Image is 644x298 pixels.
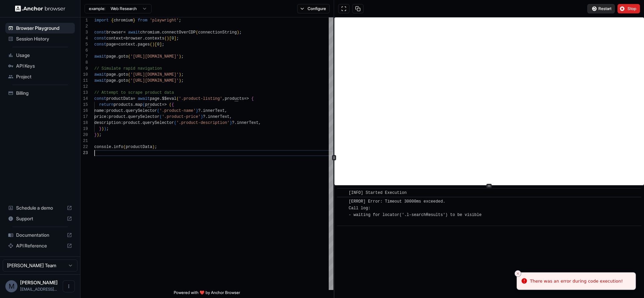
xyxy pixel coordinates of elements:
span: 'playwright' [150,18,179,23]
span: = [116,42,118,47]
span: , [225,108,227,113]
button: Open in full screen [338,4,350,13]
span: ​ [340,198,344,205]
span: ( [196,30,198,35]
span: . [159,30,162,35]
span: ) [179,72,181,77]
span: ) [97,133,99,137]
div: 19 [80,126,88,132]
span: ] [174,36,176,41]
span: . [111,145,113,149]
span: '.product-description' [176,121,229,125]
span: Browser Playground [16,25,72,31]
span: info [114,145,123,149]
span: connectOverCDP [162,30,196,35]
span: await [94,72,106,77]
span: product [109,115,125,119]
span: from [138,18,148,23]
button: Configure [297,4,330,13]
span: querySelector [126,108,157,113]
span: => [244,96,249,101]
span: ?. [203,115,208,119]
span: ( [143,102,145,107]
span: { [111,18,113,23]
span: product [123,121,140,125]
span: . [116,54,118,59]
span: ) [102,127,104,131]
span: : [104,108,106,113]
span: . [140,121,143,125]
span: productData [106,96,133,101]
span: ( [164,36,167,41]
span: // Simulate rapid navigation [94,66,162,71]
span: page [106,78,116,83]
span: products [225,96,244,101]
span: { [171,102,174,107]
span: => [162,102,167,107]
span: } [133,18,135,23]
span: API Reference [16,242,64,249]
span: . [159,96,162,101]
span: const [94,36,106,41]
span: page [106,54,116,59]
span: bizm1915@gmail.com [20,287,57,292]
div: There was an error during code execution! [530,278,623,285]
span: Documentation [16,232,64,238]
span: innerText [208,115,230,119]
span: product [106,108,123,113]
span: example: [89,6,105,11]
span: , [229,115,232,119]
button: Close toast [515,270,521,277]
div: 6 [80,48,88,54]
span: . [133,102,135,107]
div: 17 [80,114,88,120]
span: ( [176,96,179,101]
span: page [150,96,160,101]
span: ( [128,72,130,77]
span: ( [159,115,162,119]
div: Browser Playground [5,23,75,33]
span: Powered with ❤️ by Anchor Browser [174,290,240,298]
span: . [116,72,118,77]
span: ( [169,102,171,107]
span: import [94,18,109,23]
span: = [123,36,125,41]
span: // Attempt to scrape product data [94,90,174,95]
span: ; [162,42,164,47]
div: Documentation [5,230,75,240]
span: ( [157,108,159,113]
span: context [118,42,135,47]
span: , [222,96,225,101]
span: const [94,42,106,47]
button: Stop [618,4,640,13]
span: ; [179,18,181,23]
span: await [94,78,106,83]
span: '[URL][DOMAIN_NAME]' [130,54,179,59]
div: 21 [80,138,88,144]
span: ( [123,145,125,149]
span: ( [174,121,176,125]
div: Billing [5,88,75,98]
span: products [114,102,133,107]
div: 23 [80,150,88,156]
button: Open menu [63,280,75,292]
span: '[URL][DOMAIN_NAME]' [130,78,179,83]
div: 5 [80,42,88,48]
div: 1 [80,17,88,23]
span: product [145,102,162,107]
span: innerText [203,108,225,113]
span: ) [201,115,203,119]
div: Support [5,213,75,224]
div: 14 [80,96,88,102]
span: page [106,42,116,47]
span: Restart [598,6,611,11]
span: querySelector [128,115,160,119]
button: Copy session ID [352,4,364,13]
div: Usage [5,50,75,61]
span: : [106,115,109,119]
div: 13 [80,90,88,96]
span: ) [179,54,181,59]
span: await [94,54,106,59]
span: API Keys [16,63,72,69]
span: 0 [157,42,159,47]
